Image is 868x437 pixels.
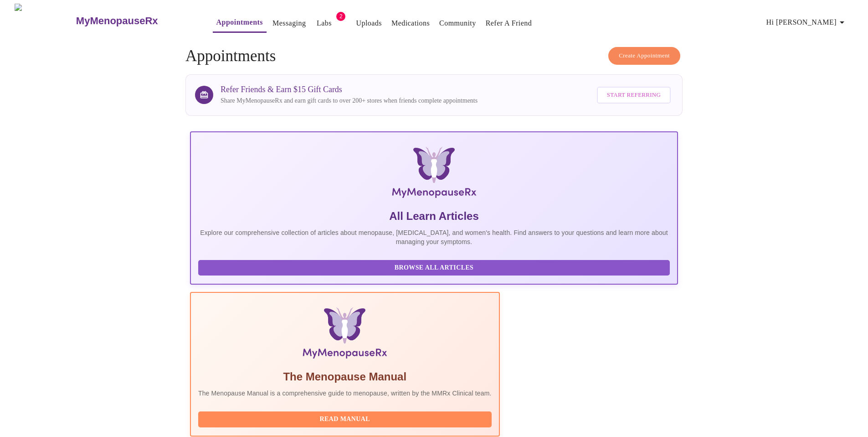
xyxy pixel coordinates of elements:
button: Read Manual [198,411,492,427]
h3: MyMenopauseRx [76,15,158,27]
span: 2 [336,12,345,21]
button: Browse All Articles [198,260,670,276]
a: Start Referring [595,82,673,108]
h5: The Menopause Manual [198,369,492,384]
p: Explore our comprehensive collection of articles about menopause, [MEDICAL_DATA], and women's hea... [198,228,670,246]
h5: All Learn Articles [198,209,670,224]
span: Hi [PERSON_NAME] [766,16,847,29]
a: Messaging [272,17,306,30]
a: Appointments [216,16,263,29]
a: Community [439,17,476,30]
button: Refer a Friend [482,14,536,32]
a: Browse All Articles [198,263,672,271]
h4: Appointments [185,47,683,65]
a: Medications [391,17,430,30]
a: MyMenopauseRx [75,5,194,37]
button: Community [436,14,480,32]
img: Menopause Manual [245,307,445,362]
span: Browse All Articles [207,262,661,274]
span: Read Manual [207,414,483,425]
button: Medications [388,14,433,32]
img: MyMenopauseRx Logo [15,4,75,38]
img: MyMenopauseRx Logo [272,147,596,202]
a: Labs [317,17,332,30]
a: Uploads [356,17,382,30]
button: Appointments [213,13,267,33]
button: Start Referring [597,87,671,104]
button: Messaging [269,14,309,32]
button: Create Appointment [608,47,680,65]
button: Uploads [352,14,385,32]
h3: Refer Friends & Earn $15 Gift Cards [221,85,478,94]
a: Read Manual [198,415,494,422]
button: Labs [309,14,339,32]
p: The Menopause Manual is a comprehensive guide to menopause, written by the MMRx Clinical team. [198,389,492,398]
span: Create Appointment [619,51,670,61]
a: Refer a Friend [486,17,532,30]
p: Share MyMenopauseRx and earn gift cards to over 200+ stores when friends complete appointments [221,96,478,105]
span: Start Referring [607,90,661,100]
button: Hi [PERSON_NAME] [763,13,851,31]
